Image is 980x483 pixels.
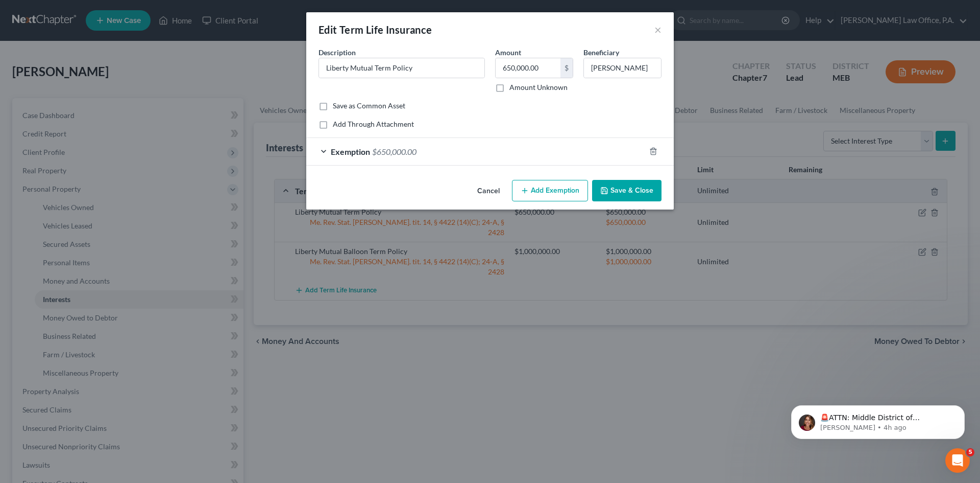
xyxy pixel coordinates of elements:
[333,119,414,129] label: Add Through Attachment
[654,24,661,36] button: ×
[583,47,619,58] label: Beneficiary
[372,147,416,156] span: $650,000.00
[945,448,970,473] iframe: Intercom live chat
[319,58,484,78] input: Describe...
[318,48,356,57] span: Description
[333,101,405,111] label: Save as Common Asset
[584,58,661,78] input: --
[331,147,370,156] span: Exemption
[560,58,573,78] div: $
[496,58,560,78] input: 0.00
[592,180,661,201] button: Save & Close
[469,181,508,201] button: Cancel
[776,384,980,455] iframe: Intercom notifications message
[509,82,568,93] label: Amount Unknown
[495,47,521,58] label: Amount
[318,22,432,37] div: Edit Term Life Insurance
[966,448,974,456] span: 5
[512,180,588,201] button: Add Exemption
